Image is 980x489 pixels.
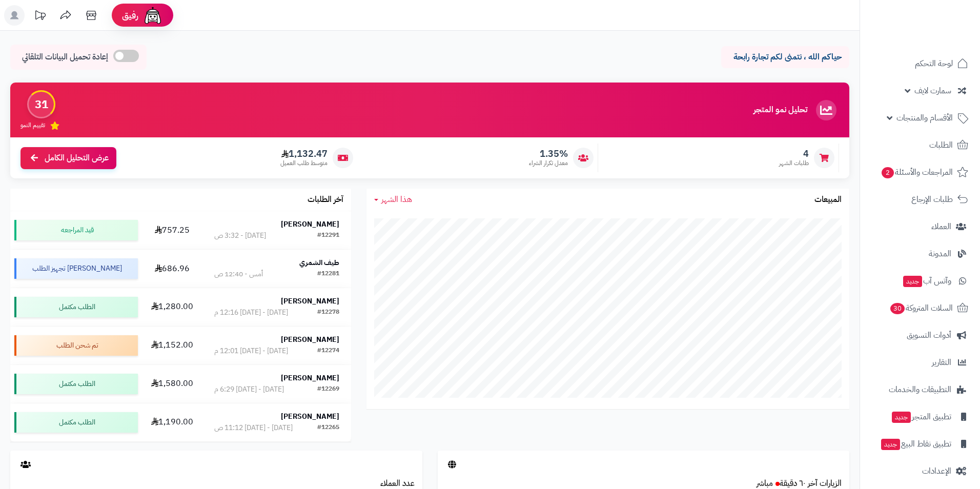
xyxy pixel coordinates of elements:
span: الطلبات [929,138,953,152]
span: 30 [890,302,905,314]
div: الطلب مكتمل [14,412,138,433]
p: حياكم الله ، نتمنى لكم تجارة رابحة [729,51,842,63]
span: 4 [779,148,809,159]
strong: [PERSON_NAME] [281,334,339,345]
strong: [PERSON_NAME] [281,219,339,230]
span: الإعدادات [922,464,951,478]
td: 1,280.00 [142,288,202,326]
strong: طيف الشمري [299,257,339,268]
span: تطبيق نقاط البيع [880,437,951,451]
strong: [PERSON_NAME] [281,373,339,383]
div: تم شحن الطلب [14,335,138,356]
span: 1,132.47 [280,148,328,159]
div: [PERSON_NAME] تجهيز الطلب [14,258,138,279]
span: جديد [903,276,922,287]
div: [DATE] - [DATE] 12:01 م [214,346,288,356]
a: المدونة [866,241,974,266]
div: [DATE] - [DATE] 11:12 ص [214,423,293,433]
a: المراجعات والأسئلة2 [866,160,974,185]
div: قيد المراجعه [14,220,138,240]
span: الأقسام والمنتجات [896,111,953,125]
img: logo-2.png [910,21,970,42]
div: #12265 [317,423,339,433]
span: متوسط طلب العميل [280,159,328,168]
div: أمس - 12:40 ص [214,269,263,279]
span: العملاء [931,219,951,234]
div: [DATE] - 3:32 ص [214,231,266,241]
span: طلبات الإرجاع [911,192,953,207]
strong: [PERSON_NAME] [281,296,339,307]
a: تحديثات المنصة [27,5,53,28]
span: 2 [881,167,894,178]
a: عرض التحليل الكامل [21,147,116,169]
a: تطبيق المتجرجديد [866,404,974,429]
div: #12269 [317,384,339,395]
div: #12274 [317,346,339,356]
a: الإعدادات [866,459,974,483]
span: إعادة تحميل البيانات التلقائي [22,51,108,63]
h3: المبيعات [814,195,842,205]
div: الطلب مكتمل [14,374,138,394]
h3: تحليل نمو المتجر [753,106,807,115]
span: جديد [892,412,911,423]
span: جديد [881,439,900,450]
a: السلات المتروكة30 [866,296,974,320]
span: تطبيق المتجر [891,410,951,424]
div: #12278 [317,308,339,318]
span: هذا الشهر [381,193,412,206]
span: طلبات الشهر [779,159,809,168]
span: عرض التحليل الكامل [45,152,109,164]
span: أدوات التسويق [907,328,951,342]
span: رفيق [122,9,138,22]
a: طلبات الإرجاع [866,187,974,212]
a: لوحة التحكم [866,51,974,76]
span: المدونة [929,247,951,261]
td: 757.25 [142,211,202,249]
span: المراجعات والأسئلة [881,165,953,179]
span: معدل تكرار الشراء [529,159,568,168]
td: 686.96 [142,250,202,288]
span: التقارير [932,355,951,370]
span: التطبيقات والخدمات [889,382,951,397]
h3: آخر الطلبات [308,195,343,205]
div: [DATE] - [DATE] 6:29 م [214,384,284,395]
td: 1,152.00 [142,327,202,364]
span: السلات المتروكة [889,301,953,315]
span: 1.35% [529,148,568,159]
a: التقارير [866,350,974,375]
a: تطبيق نقاط البيعجديد [866,432,974,456]
strong: [PERSON_NAME] [281,411,339,422]
img: ai-face.png [142,5,163,26]
td: 1,190.00 [142,403,202,441]
a: التطبيقات والخدمات [866,377,974,402]
div: [DATE] - [DATE] 12:16 م [214,308,288,318]
a: الطلبات [866,133,974,157]
span: تقييم النمو [21,121,45,130]
span: سمارت لايف [914,84,951,98]
td: 1,580.00 [142,365,202,403]
a: وآتس آبجديد [866,269,974,293]
a: هذا الشهر [374,194,412,206]
a: العملاء [866,214,974,239]
span: لوحة التحكم [915,56,953,71]
span: وآتس آب [902,274,951,288]
a: أدوات التسويق [866,323,974,348]
div: #12291 [317,231,339,241]
div: #12281 [317,269,339,279]
div: الطلب مكتمل [14,297,138,317]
